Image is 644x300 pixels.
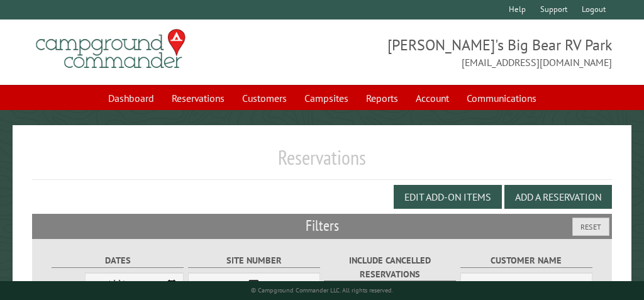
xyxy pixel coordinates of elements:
label: From: [52,281,85,292]
a: Account [408,86,457,110]
a: Reservations [164,86,232,110]
a: Campsites [297,86,356,110]
label: Dates [52,253,184,268]
button: Add a Reservation [504,185,612,209]
label: Customer Name [460,253,592,268]
h1: Reservations [32,145,612,180]
img: Campground Commander [32,25,189,74]
button: Reset [572,218,609,236]
a: Communications [459,86,544,110]
a: Dashboard [101,86,162,110]
h2: Filters [32,214,612,238]
a: Reports [358,86,406,110]
span: [PERSON_NAME]'s Big Bear RV Park [EMAIL_ADDRESS][DOMAIN_NAME] [322,35,612,70]
label: Site Number [188,253,320,268]
button: Edit Add-on Items [394,185,502,209]
label: Include Cancelled Reservations [324,253,456,281]
a: Customers [235,86,294,110]
small: © Campground Commander LLC. All rights reserved. [251,286,393,294]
